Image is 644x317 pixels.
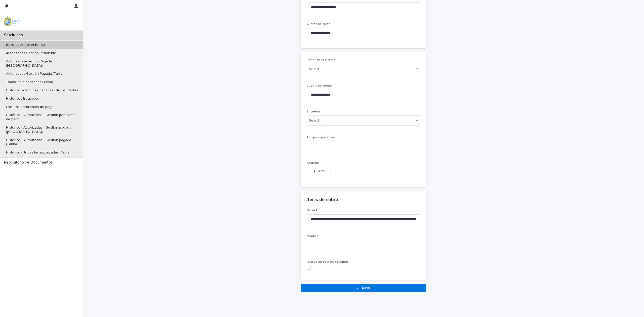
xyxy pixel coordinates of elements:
[307,235,318,238] span: Monto 1
[362,286,370,290] span: Save
[2,51,60,55] p: Autorizadas-Gestión Pendiente
[318,169,325,173] span: Add
[307,110,320,113] span: Etiquetas
[2,113,83,122] p: Histórico - Autorizadas - Gestión pendiente de pago
[2,97,43,101] p: Historicos traspasos
[2,72,68,76] p: Autorizadas-Gestión Pagada (Tabla)
[2,33,27,37] p: Solicitudes
[2,88,83,93] p: Histórico solicitudes pagadas últimos 30 días
[307,84,332,87] span: Cuenta de abono
[2,150,74,155] p: Histórico - Todas las autorizadas (Tabla)
[2,105,58,109] p: Facturas pendientes de pago
[2,126,83,134] p: Histórico - Autorizadas - Gestión pagada ([GEOGRAPHIC_DATA])
[307,23,331,26] span: Cuenta de cargo
[301,284,426,292] button: Save
[4,16,21,26] img: iqsleoUpQLaG7yz5l0jK
[307,59,336,62] span: Beneficiario interno
[307,260,348,263] span: ¿Desea agregar otra cuenta?
[307,136,335,139] span: Año presupuestario
[2,59,83,68] p: Autorizadas-Gestión Pagada ([GEOGRAPHIC_DATA])
[309,118,321,123] div: Select...
[2,138,83,147] p: Histórico - Autorizadas - Gestión pagada (Tabla)
[2,160,57,165] p: Repositorio de Documentos
[307,162,319,165] span: Adjuntos
[307,167,331,175] button: Add
[2,80,57,84] p: Todas las autorizadas (Tabla)
[2,43,50,47] p: Solicitudes por autorizar
[309,66,321,72] div: Select...
[307,197,338,203] h2: Items de cobro
[307,209,317,212] span: Glosa 1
